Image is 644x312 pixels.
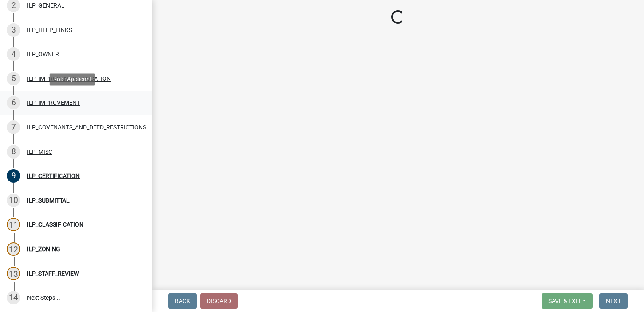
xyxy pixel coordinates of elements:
div: 12 [7,242,20,256]
span: Next [606,298,621,304]
div: ILP_ZONING [27,246,60,252]
span: Save & Exit [548,298,581,304]
div: ILP_HELP_LINKS [27,27,72,33]
div: ILP_SUBMITTAL [27,197,70,203]
div: 4 [7,47,20,61]
div: ILP_IMPROVEMENT_LOCATION [27,76,111,82]
div: ILP_CLASSIFICATION [27,222,83,227]
button: Next [599,293,628,309]
div: 9 [7,169,20,183]
div: 13 [7,267,20,280]
div: 10 [7,194,20,207]
div: 14 [7,291,20,304]
button: Discard [200,293,238,309]
div: ILP_GENERAL [27,3,64,8]
div: ILP_STAFF_REVIEW [27,271,79,276]
button: Back [168,293,197,309]
div: ILP_COVENANTS_AND_DEED_RESTRICTIONS [27,124,146,130]
span: Back [175,298,190,304]
div: 5 [7,72,20,85]
div: 7 [7,120,20,134]
div: ILP_MISC [27,149,52,155]
div: ILP_OWNER [27,51,59,57]
div: 3 [7,23,20,37]
div: Role: Applicant [50,73,95,85]
button: Save & Exit [542,293,593,309]
div: 11 [7,218,20,231]
div: 8 [7,145,20,159]
div: ILP_IMPROVEMENT [27,100,80,106]
div: 6 [7,96,20,109]
div: ILP_CERTIFICATION [27,173,80,179]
